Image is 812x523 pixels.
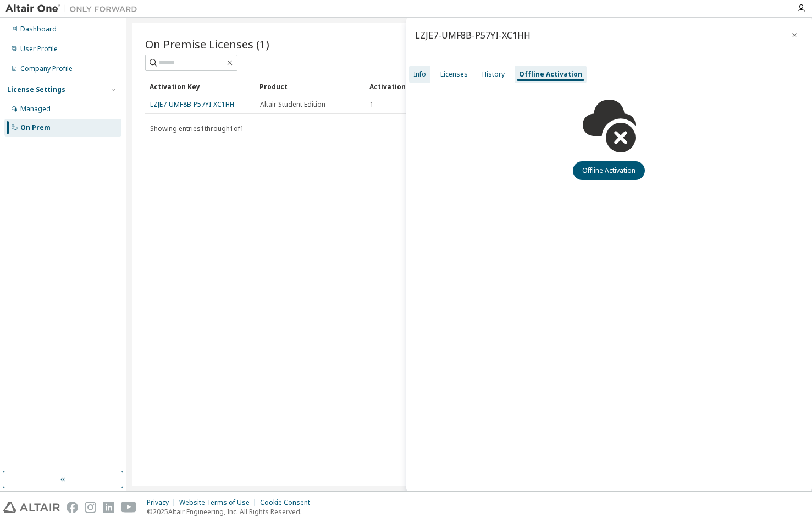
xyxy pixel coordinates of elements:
[519,70,582,79] div: Offline Activation
[3,502,60,513] img: altair_logo.svg
[145,36,269,52] span: On Premise Licenses (1)
[259,78,361,95] div: Product
[147,498,179,507] div: Privacy
[150,124,244,133] span: Showing entries 1 through 1 of 1
[67,502,78,513] img: facebook.svg
[20,45,58,53] div: User Profile
[573,161,645,180] button: Offline Activation
[369,78,471,95] div: Activation Allowed
[150,100,234,109] a: LZJE7-UMF8B-P57YI-XC1HH
[7,85,65,94] div: License Settings
[413,70,426,79] div: Info
[260,100,325,109] span: Altair Student Edition
[415,31,531,40] div: LZJE7-UMF8B-P57YI-XC1HH
[482,70,505,79] div: History
[20,123,51,132] div: On Prem
[440,70,468,79] div: Licenses
[103,502,114,513] img: linkedin.svg
[20,105,51,113] div: Managed
[179,498,260,507] div: Website Terms of Use
[370,100,374,109] span: 1
[121,502,137,513] img: youtube.svg
[150,78,251,95] div: Activation Key
[85,502,96,513] img: instagram.svg
[260,498,317,507] div: Cookie Consent
[147,507,317,516] p: © 2025 Altair Engineering, Inc. All Rights Reserved.
[5,3,143,14] img: Altair One
[20,64,73,73] div: Company Profile
[20,25,57,34] div: Dashboard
